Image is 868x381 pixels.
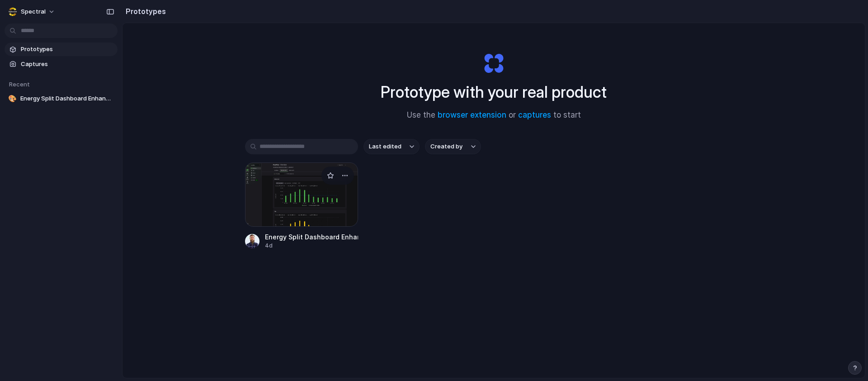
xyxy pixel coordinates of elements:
[381,80,607,104] h1: Prototype with your real product
[5,5,60,19] button: Spectral
[430,142,462,151] span: Created by
[265,242,358,250] div: 4d
[425,139,481,154] button: Created by
[369,142,401,151] span: Last edited
[5,43,118,56] a: Prototypes
[265,232,358,242] div: Energy Split Dashboard Enhancement
[5,57,118,71] a: Captures
[518,110,551,119] a: captures
[20,94,114,103] span: Energy Split Dashboard Enhancement
[122,6,166,17] h2: Prototypes
[5,92,118,105] a: 🎨Energy Split Dashboard Enhancement
[21,60,114,69] span: Captures
[21,7,46,16] span: Spectral
[363,139,420,154] button: Last edited
[407,110,581,121] span: Use the or to start
[8,94,17,103] div: 🎨
[21,45,114,54] span: Prototypes
[438,110,506,119] a: browser extension
[245,162,358,250] a: Energy Split Dashboard EnhancementEnergy Split Dashboard Enhancement4d
[9,81,30,88] span: Recent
